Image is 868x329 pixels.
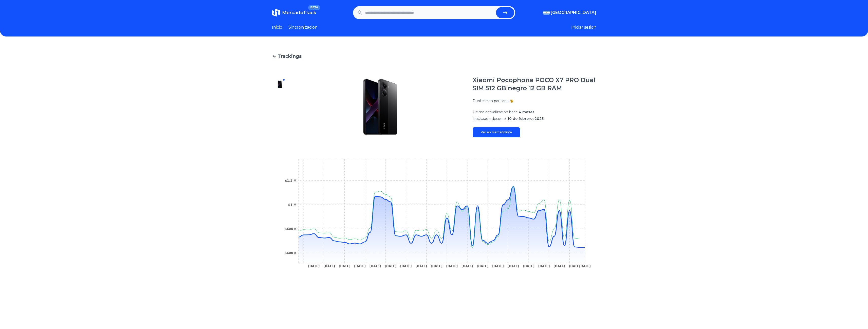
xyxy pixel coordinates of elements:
span: Trackeado desde el [473,116,507,121]
span: MercadoTrack [282,10,316,15]
a: Sincronizacion [288,24,318,30]
button: [GEOGRAPHIC_DATA] [543,10,596,16]
tspan: $600 K [285,251,297,255]
span: BETA [308,5,320,10]
p: Publicacion pausada [473,98,509,103]
tspan: [DATE] [538,264,550,268]
span: Ultima actualizacion hace [473,110,518,114]
tspan: [DATE] [477,264,488,268]
tspan: [DATE] [323,264,335,268]
a: Trackings [272,53,596,60]
tspan: [DATE] [553,264,565,268]
tspan: [DATE] [569,264,580,268]
img: Xiaomi Pocophone POCO X7 PRO Dual SIM 512 GB negro 12 GB RAM [298,76,463,137]
tspan: [DATE] [431,264,442,268]
tspan: [DATE] [579,264,591,268]
tspan: $800 K [285,227,297,231]
span: Trackings [278,53,302,60]
tspan: [DATE] [400,264,412,268]
tspan: [DATE] [446,264,458,268]
h1: Xiaomi Pocophone POCO X7 PRO Dual SIM 512 GB negro 12 GB RAM [473,76,596,92]
tspan: [DATE] [523,264,534,268]
tspan: [DATE] [308,264,320,268]
tspan: $1,2 M [285,179,297,182]
span: 4 meses [519,110,534,114]
tspan: [DATE] [415,264,427,268]
span: [GEOGRAPHIC_DATA] [551,10,596,16]
a: Ver en Mercadolibre [473,127,520,137]
tspan: [DATE] [492,264,504,268]
span: 10 de febrero, 2025 [508,116,544,121]
tspan: [DATE] [339,264,350,268]
img: Argentina [543,11,550,15]
tspan: [DATE] [507,264,519,268]
tspan: [DATE] [369,264,381,268]
tspan: [DATE] [354,264,366,268]
a: Inicio [272,24,282,30]
button: Iniciar sesion [571,24,596,30]
tspan: [DATE] [461,264,473,268]
a: MercadoTrackBETA [272,9,316,17]
img: Xiaomi Pocophone POCO X7 PRO Dual SIM 512 GB negro 12 GB RAM [276,80,284,88]
img: MercadoTrack [272,9,280,17]
tspan: $1 M [288,203,297,207]
tspan: [DATE] [385,264,396,268]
